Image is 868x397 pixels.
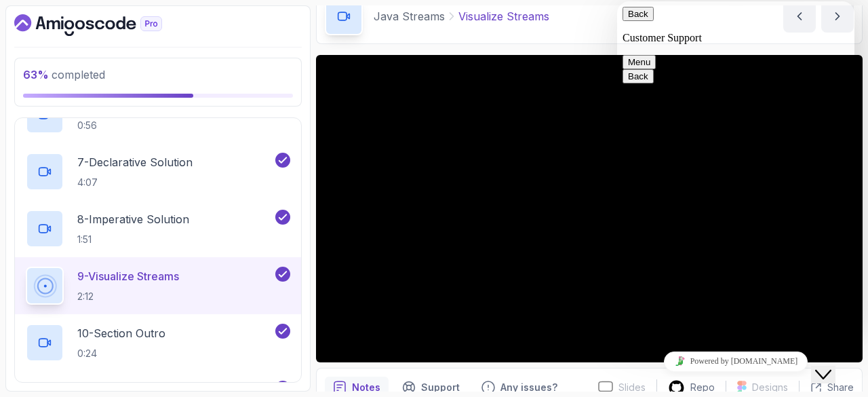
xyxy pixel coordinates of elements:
[23,68,49,81] span: 63 %
[77,233,189,246] p: 1:51
[77,290,179,303] p: 2:12
[827,381,854,394] p: Share
[26,324,290,362] button: 10-Section Outro0:24
[77,211,189,227] p: 8 - Imperative Solution
[458,8,549,24] p: Visualize Streams
[352,381,380,394] p: Notes
[77,268,179,284] p: 9 - Visualize Streams
[500,381,557,394] p: Any issues?
[26,210,290,248] button: 8-Imperative Solution1:51
[316,55,863,362] iframe: 8 - Visualize Streams
[618,381,646,394] p: Slides
[617,346,854,377] iframe: chat widget
[26,153,290,191] button: 7-Declarative Solution4:07
[77,347,165,360] p: 0:24
[811,343,854,383] iframe: chat widget
[26,267,290,305] button: 9-Visualize Streams2:12
[23,68,105,81] span: completed
[77,381,149,397] p: 11 - Cheatsheet
[14,14,193,36] a: Dashboard
[421,381,460,394] p: Support
[77,325,165,341] p: 10 - Section Outro
[752,381,788,394] p: Designs
[799,381,854,394] button: Share
[77,154,193,170] p: 7 - Declarative Solution
[617,1,854,330] iframe: chat widget
[657,379,726,396] a: Repo
[77,119,132,132] p: 0:56
[690,381,715,394] p: Repo
[374,8,445,24] p: Java Streams
[77,176,193,189] p: 4:07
